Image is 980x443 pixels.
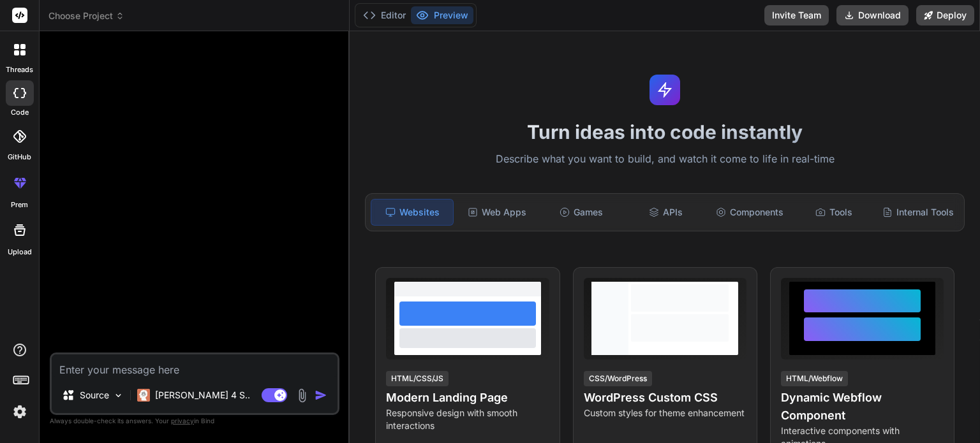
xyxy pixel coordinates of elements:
[80,389,109,402] p: Source
[584,407,746,419] p: Custom styles for theme enhancement
[8,152,31,163] label: GitHub
[155,389,250,402] p: [PERSON_NAME] 4 S..
[793,199,875,226] div: Tools
[171,417,194,425] span: privacy
[358,6,411,24] button: Editor
[781,371,848,386] div: HTML/Webflow
[764,5,829,25] button: Invite Team
[11,107,29,118] label: code
[540,199,622,226] div: Games
[113,390,124,401] img: Pick Models
[456,199,538,226] div: Web Apps
[357,151,972,168] p: Describe what you want to build, and watch it come to life in real-time
[584,371,652,386] div: CSS/WordPress
[386,407,549,432] p: Responsive design with smooth interactions
[295,388,309,403] img: attachment
[315,389,327,402] img: icon
[625,199,706,226] div: APIs
[11,200,28,210] label: prem
[877,199,959,226] div: Internal Tools
[836,5,909,25] button: Download
[137,389,150,402] img: Claude 4 Sonnet
[9,401,31,423] img: settings
[8,247,32,258] label: Upload
[48,10,124,22] span: Choose Project
[411,6,473,24] button: Preview
[781,389,944,425] h4: Dynamic Webflow Component
[709,199,791,226] div: Components
[371,199,454,226] div: Websites
[386,371,449,386] div: HTML/CSS/JS
[6,64,33,75] label: threads
[584,389,746,407] h4: WordPress Custom CSS
[50,415,339,427] p: Always double-check its answers. Your in Bind
[357,120,972,143] h1: Turn ideas into code instantly
[916,5,974,25] button: Deploy
[386,389,549,407] h4: Modern Landing Page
